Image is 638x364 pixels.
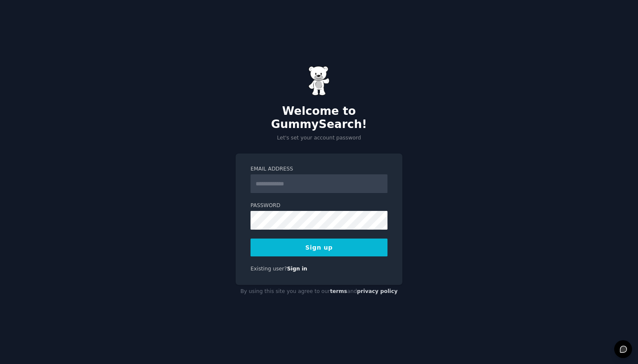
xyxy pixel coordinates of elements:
img: Gummy Bear [308,66,330,96]
span: Existing user? [251,266,287,272]
div: By using this site you agree to our and [236,285,402,299]
label: Password [251,202,387,210]
label: Email Address [251,165,387,173]
a: terms [330,288,347,294]
a: Sign in [287,266,308,272]
h2: Welcome to GummySearch! [236,105,402,131]
a: privacy policy [357,288,398,294]
button: Sign up [251,239,387,256]
p: Let's set your account password [236,134,402,142]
